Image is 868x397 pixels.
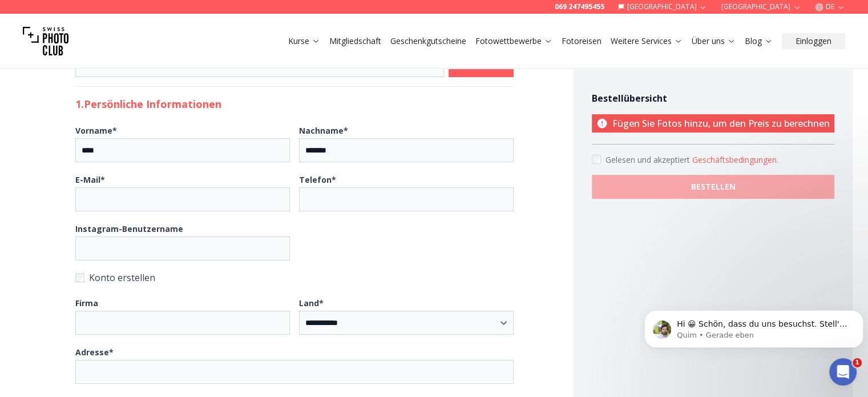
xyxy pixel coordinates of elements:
[557,33,606,49] button: Fotoreisen
[592,91,834,105] h4: Bestellübersicht
[299,138,514,162] input: Nachname*
[386,33,471,49] button: Geschenkgutscheine
[75,360,514,384] input: Adresse*
[75,187,290,211] input: E-Mail*
[75,270,514,286] label: Konto erstellen
[329,35,381,47] a: Mitgliedschaft
[562,35,601,47] a: Fotoreisen
[75,174,105,185] b: E-Mail *
[390,35,466,47] a: Geschenkgutscheine
[75,125,117,136] b: Vorname *
[740,33,777,49] button: Blog
[299,298,324,308] b: Land *
[299,174,336,185] b: Telefon *
[606,33,687,49] button: Weitere Services
[75,138,290,162] input: Vorname*
[75,298,98,308] b: Firma
[592,114,834,133] p: Fügen Sie Fotos hinzu, um den Preis zu berechnen
[471,33,557,49] button: Fotowettbewerbe
[299,311,514,335] select: Land*
[782,33,845,49] button: Einloggen
[288,35,320,47] a: Kurse
[75,311,290,335] input: Firma
[475,35,552,47] a: Fotowettbewerbe
[691,181,736,193] b: BESTELLEN
[23,18,68,64] img: Swiss photo club
[692,154,778,166] button: Accept termsGelesen und akzeptiert
[829,358,857,386] iframe: Intercom live chat
[640,286,868,366] iframe: Intercom notifications Nachricht
[692,35,736,47] a: Über uns
[75,347,114,358] b: Adresse *
[299,187,514,211] input: Telefon*
[325,33,386,49] button: Mitgliedschaft
[611,35,683,47] a: Weitere Services
[555,2,604,11] a: 069 247495455
[75,236,290,260] input: Instagram-Benutzername
[605,154,692,165] span: Gelesen und akzeptiert
[75,96,514,112] h2: 1. Persönliche Informationen
[284,33,325,49] button: Kurse
[592,155,601,164] input: Accept terms
[592,175,834,199] button: BESTELLEN
[853,358,862,367] span: 1
[75,223,183,234] b: Instagram-Benutzername
[299,125,348,136] b: Nachname *
[75,273,84,282] input: Konto erstellen
[687,33,740,49] button: Über uns
[745,35,773,47] a: Blog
